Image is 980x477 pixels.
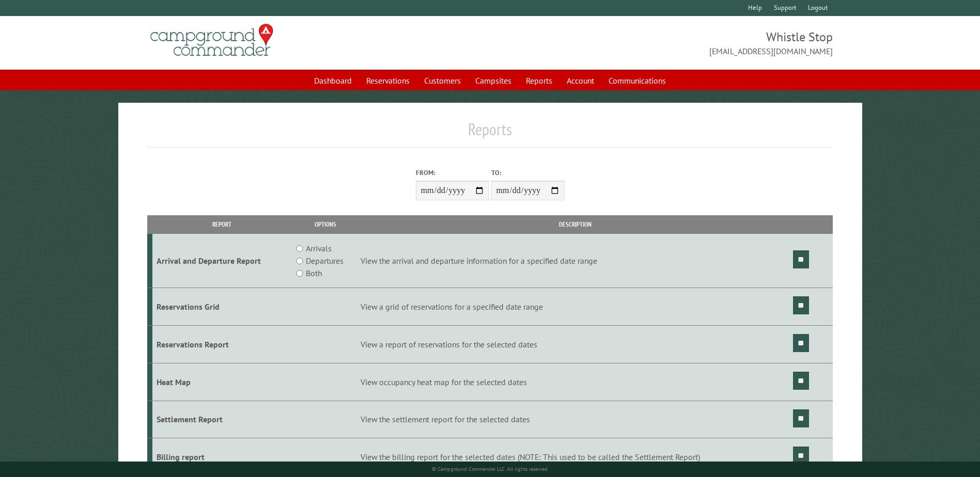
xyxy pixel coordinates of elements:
td: View the settlement report for the selected dates [359,401,791,438]
label: Both [306,267,322,279]
th: Options [291,215,359,233]
a: Campsites [469,71,518,90]
td: Billing report [152,438,291,476]
a: Dashboard [308,71,358,90]
a: Account [561,71,600,90]
h1: Reports [147,119,832,148]
img: Campground Commander [147,20,276,60]
span: Whistle Stop [EMAIL_ADDRESS][DOMAIN_NAME] [490,28,833,57]
td: Reservations Report [152,325,291,363]
td: Settlement Report [152,401,291,438]
td: View a report of reservations for the selected dates [359,325,791,363]
small: © Campground Commander LLC. All rights reserved. [432,466,549,472]
a: Communications [602,71,672,90]
td: Arrival and Departure Report [152,234,291,288]
td: Reservations Grid [152,288,291,326]
label: Departures [306,255,344,267]
label: To: [491,168,565,178]
th: Report [152,215,291,233]
th: Description [359,215,791,233]
label: Arrivals [306,242,332,255]
a: Reports [520,71,558,90]
td: View the billing report for the selected dates (NOTE: This used to be called the Settlement Report) [359,438,791,476]
td: View the arrival and departure information for a specified date range [359,234,791,288]
label: From: [416,168,489,178]
a: Reservations [360,71,416,90]
td: Heat Map [152,363,291,401]
td: View occupancy heat map for the selected dates [359,363,791,401]
td: View a grid of reservations for a specified date range [359,288,791,326]
a: Customers [418,71,467,90]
